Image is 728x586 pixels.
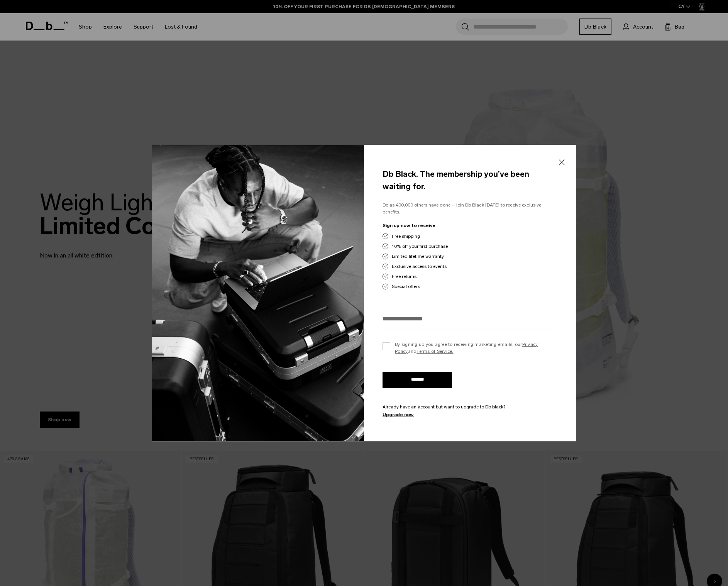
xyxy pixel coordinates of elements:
[383,222,558,229] p: Sign up now to receive
[416,349,453,354] a: Terms of Service.
[383,341,558,355] label: By signing up you agree to receiving marketing emails, our and
[392,263,447,270] span: Exclusive access to events
[383,168,558,192] h4: Db Black. The membership you’ve been waiting for.
[392,233,420,240] span: Free shipping
[392,243,448,250] span: 10% off your first purchase
[383,202,558,216] p: Do as 400,000 others have done – join Db Black [DATE] to receive exclusive benefits.
[392,273,416,280] span: Free returns
[392,283,420,290] span: Special offers
[395,342,538,354] a: Privacy Policy
[392,253,444,260] span: Limited lifetime warranty
[383,411,558,418] a: Upgrade now
[383,403,558,410] p: Already have an account but want to upgrade to Db black?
